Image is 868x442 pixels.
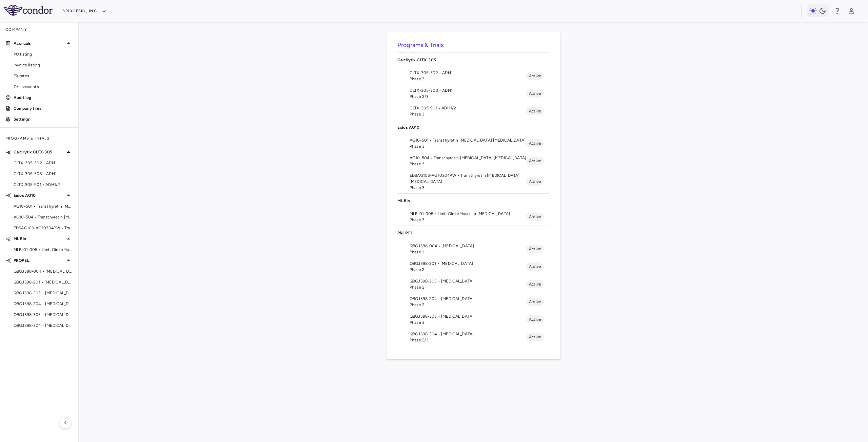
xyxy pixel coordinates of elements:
span: Phase 2/3 [410,93,526,100]
span: QBGJ398-303 • [MEDICAL_DATA] [410,313,526,319]
span: Phase 2 [410,302,526,308]
span: Active [526,158,544,164]
span: Active [526,90,544,97]
div: Calcilytix CLTX-305 [397,53,549,67]
p: Calcilytix CLTX-305 [14,149,64,155]
li: QBGJ398-304 • [MEDICAL_DATA]Phase 2/3Active [397,328,549,346]
span: PO listing [14,51,73,57]
span: QBGJ398-303 • [MEDICAL_DATA] [14,312,73,318]
span: Phase 3 [410,76,526,82]
span: Phase 1 [410,249,526,255]
p: ML Bio [397,198,549,204]
div: PROPEL [397,226,549,240]
li: CLTX-305-901 • ADH1/2Phase 3Active [397,102,549,120]
span: CLTX-305-901 • ADH1/2 [14,182,73,188]
p: Eidos AG10 [14,192,64,198]
li: AG10-501 • Transthyretin [MEDICAL_DATA] [MEDICAL_DATA]Phase 3Active [397,134,549,152]
p: ML Bio [14,236,64,242]
li: QBGJ398-204 • [MEDICAL_DATA]Phase 2Active [397,293,549,311]
li: CLTX-305-302 • ADH1Phase 3Active [397,67,549,85]
div: ML Bio [397,194,549,208]
span: Active [526,108,544,114]
li: EDSAG103-AG10304PW • Transthyretin [MEDICAL_DATA] [MEDICAL_DATA]Phase 3Active [397,170,549,193]
span: QBGJ398-203 • [MEDICAL_DATA] [410,278,526,284]
span: Phase 2 [410,284,526,290]
span: CLTX-305-302 • ADH1 [410,70,526,76]
span: Active [526,246,544,252]
span: Active [526,281,544,287]
li: CLTX-305-303 • ADH1Phase 2/3Active [397,85,549,102]
span: Phase 3 [410,143,526,149]
span: Active [526,334,544,340]
p: Calcilytix CLTX-305 [397,57,549,63]
span: Phase 3 [410,217,526,223]
button: BridgeBio, Inc. [62,6,106,17]
span: EDSAG103-AG10304PW • Transthyretin [MEDICAL_DATA] [MEDICAL_DATA] [14,225,73,231]
span: QBGJ398-203 • [MEDICAL_DATA] [14,290,73,296]
span: Active [526,264,544,270]
li: AG10-504 • Transthyretin [MEDICAL_DATA] [MEDICAL_DATA]Phase 3Active [397,152,549,170]
li: QBGJ398-004 • [MEDICAL_DATA]Phase 1Active [397,240,549,258]
span: Invoice listing [14,62,73,68]
p: Settings [14,116,73,122]
p: PROPEL [14,257,64,264]
li: MLB-01-005 • Limb GirdleMuscular [MEDICAL_DATA]Phase 3Active [397,208,549,226]
li: QBGJ398-303 • [MEDICAL_DATA]Phase 3Active [397,311,549,328]
span: Active [526,214,544,220]
span: CLTX-305-901 • ADH1/2 [410,105,526,111]
span: Active [526,140,544,146]
span: Phase 2 [410,267,526,273]
span: MLB-01-005 • Limb GirdleMuscular [MEDICAL_DATA] [410,211,526,217]
span: AG10-501 • Transthyretin [MEDICAL_DATA] [MEDICAL_DATA] [410,137,526,143]
span: QBGJ398-204 • [MEDICAL_DATA] [410,296,526,302]
p: Company files [14,105,73,111]
li: QBGJ398-203 • [MEDICAL_DATA]Phase 2Active [397,275,549,293]
span: CLTX-305-302 • ADH1 [14,160,73,166]
p: PROPEL [397,230,549,236]
span: QBGJ398-204 • [MEDICAL_DATA] [14,301,73,307]
span: Phase 3 [410,185,526,191]
img: logo-full-SnFGN8VE.png [4,5,53,16]
span: Active [526,316,544,322]
span: QBGJ398-304 • [MEDICAL_DATA] [14,322,73,329]
p: Audit log [14,94,73,101]
span: G/L accounts [14,84,73,90]
span: Phase 3 [410,319,526,325]
p: Eidos AG10 [397,124,549,130]
span: QBGJ398-201 • [MEDICAL_DATA] [410,260,526,267]
span: AG10-504 • Transthyretin [MEDICAL_DATA] [MEDICAL_DATA] [14,214,73,220]
span: Active [526,73,544,79]
span: Active [526,178,544,185]
p: Accruals [14,40,64,46]
span: MLB-01-005 • Limb GirdleMuscular [MEDICAL_DATA] [14,247,73,253]
span: Phase 3 [410,111,526,117]
span: QBGJ398-004 • [MEDICAL_DATA] [410,243,526,249]
span: CLTX-305-303 • ADH1 [410,87,526,93]
span: QBGJ398-004 • [MEDICAL_DATA] [14,268,73,274]
span: EDSAG103-AG10304PW • Transthyretin [MEDICAL_DATA] [MEDICAL_DATA] [410,172,526,185]
li: QBGJ398-201 • [MEDICAL_DATA]Phase 2Active [397,258,549,275]
h6: Programs & Trials [397,41,549,50]
span: Phase 3 [410,161,526,167]
div: Eidos AG10 [397,120,549,134]
span: QBGJ398-304 • [MEDICAL_DATA] [410,331,526,337]
span: CLTX-305-303 • ADH1 [14,171,73,177]
span: Phase 2/3 [410,337,526,343]
span: AG10-501 • Transthyretin [MEDICAL_DATA] [MEDICAL_DATA] [14,203,73,209]
span: AG10-504 • Transthyretin [MEDICAL_DATA] [MEDICAL_DATA] [410,155,526,161]
span: QBGJ398-201 • [MEDICAL_DATA] [14,279,73,285]
span: FX rates [14,73,73,79]
span: Active [526,299,544,305]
